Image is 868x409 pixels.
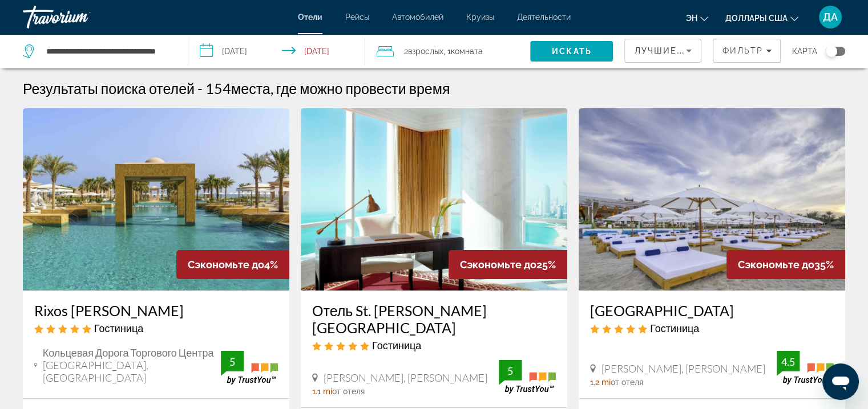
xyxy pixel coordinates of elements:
a: [GEOGRAPHIC_DATA] [590,302,834,319]
a: Круизы [466,13,494,22]
span: эн [686,14,697,23]
div: 4% [176,250,289,279]
a: Автомобилей [392,13,443,22]
div: 5-звездочный отель [312,339,556,351]
span: от отеля [611,378,643,387]
img: TrustYou guest rating badge [221,351,278,385]
span: Сэкономьте до [738,259,814,271]
div: 5 [221,355,244,369]
span: ДА [823,11,838,23]
mat-select: Сортировать по [634,44,692,58]
a: Травориум [23,2,137,32]
span: Сэкономьте до [188,259,264,271]
span: Карта [792,43,817,59]
button: Искать [530,41,613,62]
span: - [197,80,203,97]
a: Деятельности [517,13,571,22]
div: 25% [449,250,567,279]
font: 2 [404,47,408,56]
button: Путешественники: 2 взрослых, 0 детей [365,34,531,68]
span: 1.1 mi [312,387,332,396]
span: Фильтр [722,46,763,55]
img: TrustYou guest rating badge [499,360,556,394]
span: [PERSON_NAME], [PERSON_NAME] [324,371,487,384]
div: 5-звездочный отель [590,322,834,334]
div: 5-звездочный отель [34,322,278,334]
span: Гостиница [650,322,699,334]
div: 5 [499,364,522,378]
a: Отели [298,13,322,22]
img: Отель St. Regis Абу-Даби [301,108,567,291]
img: Radisson Blu Hotel & Resort Abu Dhabi Corniche [579,108,845,291]
span: Гостиница [94,322,143,334]
span: места, где можно провести время [231,80,450,97]
img: Rixos Marina Абу-Даби [23,108,289,291]
span: Комната [451,47,483,56]
div: 4.5 [777,355,800,369]
button: Выберите дату заезда и выезда [188,34,365,68]
a: Рейсы [345,13,369,22]
span: от отеля [332,387,365,396]
h2: 154 [205,80,450,97]
button: Изменение языка [686,10,708,26]
span: Кольцевая дорога торгового центра [GEOGRAPHIC_DATA], [GEOGRAPHIC_DATA] [43,346,221,384]
span: [PERSON_NAME], [PERSON_NAME] [601,362,765,375]
div: 35% [726,250,845,279]
a: Отель St. [PERSON_NAME][GEOGRAPHIC_DATA] [312,302,556,336]
span: 1.2 mi [590,378,611,387]
button: Изменить валюту [725,10,798,26]
a: Rixos [PERSON_NAME] [34,302,278,319]
input: Поиск направления от отеля [45,43,171,60]
h1: Результаты поиска отелей [23,80,195,97]
span: Искать [552,47,592,56]
button: Пользовательское меню [815,5,845,29]
span: Взрослых [408,47,443,56]
button: Фильтры [713,39,781,63]
span: Гостиница [372,339,421,351]
button: Переключить карту [817,46,845,56]
font: , 1 [443,47,451,56]
span: Сэкономьте до [460,259,536,271]
img: TrustYou guest rating badge [777,351,834,385]
span: Доллары США [725,14,788,23]
span: Лучшие предложения [634,46,756,55]
iframe: Кнопка запуска окна обмена сообщениями [822,363,859,400]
